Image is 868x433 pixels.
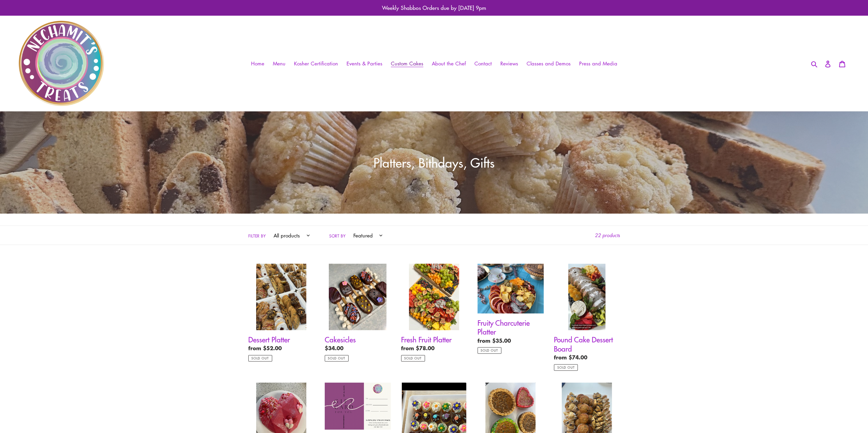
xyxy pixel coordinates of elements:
[595,232,620,238] span: 22 products
[373,154,495,171] span: Platters, Bithdays, Gifts
[579,60,617,67] span: Press and Media
[471,59,495,68] a: Contact
[576,59,621,68] a: Press and Media
[273,60,285,67] span: Menu
[248,233,266,239] label: Filter by
[391,60,423,67] span: Custom Cakes
[527,60,571,67] span: Classes and Demos
[428,59,469,68] a: About the Chef
[329,233,345,239] label: Sort by
[269,59,289,68] a: Menu
[343,59,386,68] a: Events & Parties
[294,60,338,67] span: Kosher Certification
[432,60,466,67] span: About the Chef
[291,59,341,68] a: Kosher Certification
[347,60,382,67] span: Events & Parties
[500,60,518,67] span: Reviews
[497,59,521,68] a: Reviews
[248,59,268,68] a: Home
[251,60,264,67] span: Home
[523,59,574,68] a: Classes and Demos
[387,59,427,68] a: Custom Cakes
[474,60,492,67] span: Contact
[19,21,104,106] img: Nechamit&#39;s Treats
